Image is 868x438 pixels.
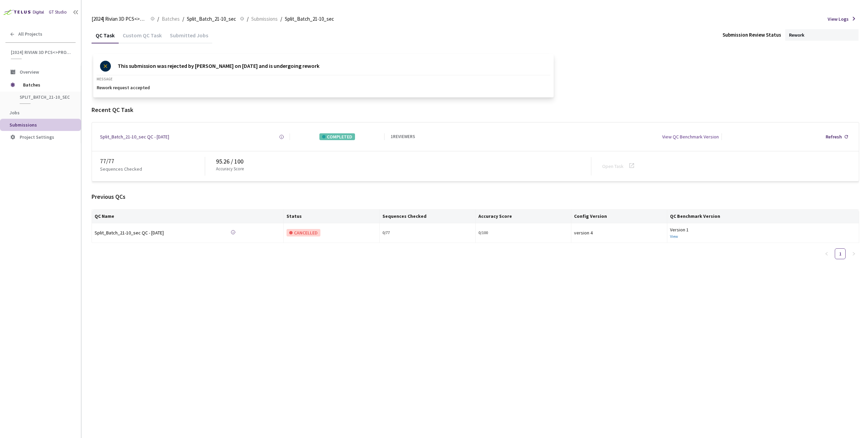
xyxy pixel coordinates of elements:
[20,94,70,100] span: Split_Batch_21-10_sec
[821,248,832,259] button: left
[571,210,667,223] th: Config Version
[216,157,591,166] div: 95.26 / 100
[287,229,320,236] div: CANCELLED
[574,229,664,236] div: version 4
[319,133,355,140] div: COMPLETED
[852,252,856,256] span: right
[100,166,142,172] p: Sequences Checked
[825,252,829,256] span: left
[92,210,284,223] th: QC Name
[602,163,624,169] a: Open Task
[100,133,169,140] a: Split_Batch_21-10_sec QC - [DATE]
[9,122,37,128] span: Submissions
[391,134,415,140] div: 1 REVIEWERS
[20,134,54,140] span: Project Settings
[11,50,72,55] span: [2024] Rivian 3D PCS<>Production
[478,230,569,236] div: 0/100
[382,230,473,236] div: 0 / 77
[251,15,278,23] span: Submissions
[97,77,550,81] p: MESSAGE
[23,78,70,92] span: Batches
[284,210,380,223] th: Status
[157,15,159,23] li: /
[476,210,572,223] th: Accuracy Score
[280,15,282,23] li: /
[160,15,181,22] a: Batches
[216,166,244,172] p: Accuracy Score
[821,248,832,259] li: Previous Page
[380,210,476,223] th: Sequences Checked
[667,210,859,223] th: QC Benchmark Version
[285,15,334,23] span: Split_Batch_21-10_sec
[119,32,166,43] div: Custom QC Task
[92,15,146,23] span: [2024] Rivian 3D PCS<>Production
[247,15,249,23] li: /
[49,9,67,16] div: GT Studio
[723,31,781,38] div: Submission Review Status
[97,85,550,91] p: Rework request accepted
[670,234,678,239] a: View
[166,32,212,43] div: Submitted Jobs
[187,15,236,23] span: Split_Batch_21-10_sec
[118,61,319,72] p: This submission was rejected by [PERSON_NAME] on [DATE] and is undergoing rework
[835,249,845,259] a: 1
[828,16,849,22] span: View Logs
[92,106,859,114] div: Recent QC Task
[92,32,119,43] div: QC Task
[100,157,205,166] div: 77 / 77
[662,133,719,140] div: View QC Benchmark Version
[92,192,859,201] div: Previous QCs
[848,248,859,259] button: right
[250,15,279,22] a: Submissions
[20,69,39,75] span: Overview
[670,226,856,233] div: Version 1
[95,229,190,236] div: Split_Batch_21-10_sec QC - [DATE]
[9,110,20,116] span: Jobs
[848,248,859,259] li: Next Page
[182,15,184,23] li: /
[826,133,842,140] div: Refresh
[18,31,42,37] span: All Projects
[162,15,180,23] span: Batches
